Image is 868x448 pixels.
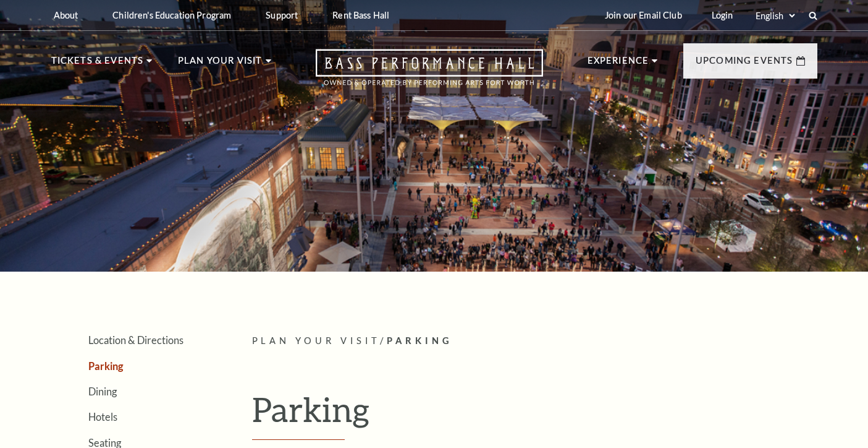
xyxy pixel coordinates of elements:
p: Upcoming Events [696,53,793,75]
p: Experience [588,53,649,75]
p: Rent Bass Hall [332,10,389,20]
span: Plan Your Visit [252,335,381,346]
select: Select: [753,10,797,22]
p: / [252,334,817,349]
p: Tickets & Events [51,53,144,75]
a: Parking [88,360,124,372]
span: Parking [387,335,453,346]
a: Location & Directions [88,334,183,346]
p: Plan Your Visit [178,53,263,75]
a: Hotels [88,411,117,423]
a: Dining [88,386,117,397]
p: Support [266,10,298,20]
p: Children's Education Program [112,10,231,20]
h1: Parking [252,389,817,440]
p: About [54,10,78,20]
